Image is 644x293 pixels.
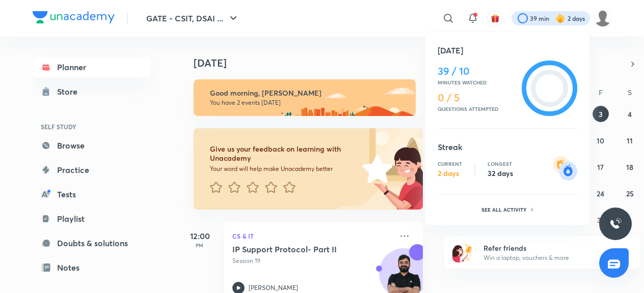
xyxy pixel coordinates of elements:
[438,106,518,112] p: Questions attempted
[488,169,513,178] p: 32 days
[488,161,513,167] p: Longest
[438,141,577,153] h5: Streak
[438,161,462,167] p: Current
[438,44,577,56] h5: [DATE]
[481,207,529,213] p: See all activity
[438,169,462,178] p: 2 days
[438,79,518,85] p: Minutes watched
[553,156,577,181] img: streak
[438,92,518,104] h4: 0 / 5
[438,65,518,77] h4: 39 / 10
